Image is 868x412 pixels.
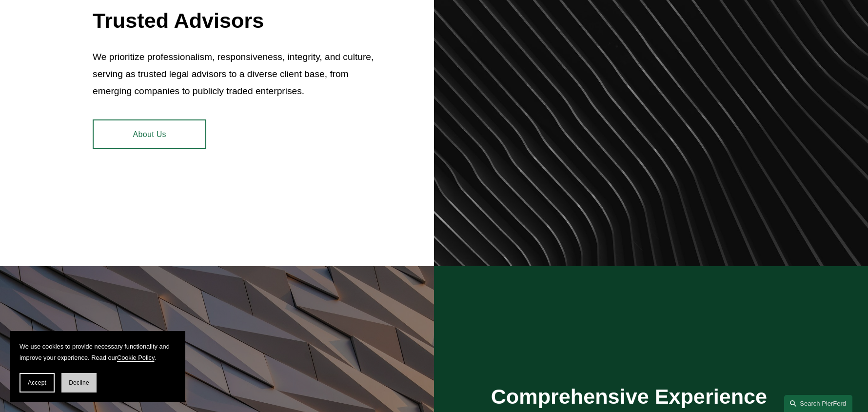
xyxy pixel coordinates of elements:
p: We use cookies to provide necessary functionality and improve your experience. Read our . [20,341,176,363]
h2: Comprehensive Experience [491,384,775,409]
span: Accept [28,379,46,386]
a: About Us [93,119,206,149]
a: Cookie Policy [117,354,155,361]
button: Accept [20,373,55,392]
h2: Trusted Advisors [93,8,377,33]
span: Decline [69,379,89,386]
button: Decline [61,373,97,392]
p: We prioritize professionalism, responsiveness, integrity, and culture, serving as trusted legal a... [93,49,377,99]
section: Cookie banner [10,331,185,402]
a: Search this site [784,395,852,412]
